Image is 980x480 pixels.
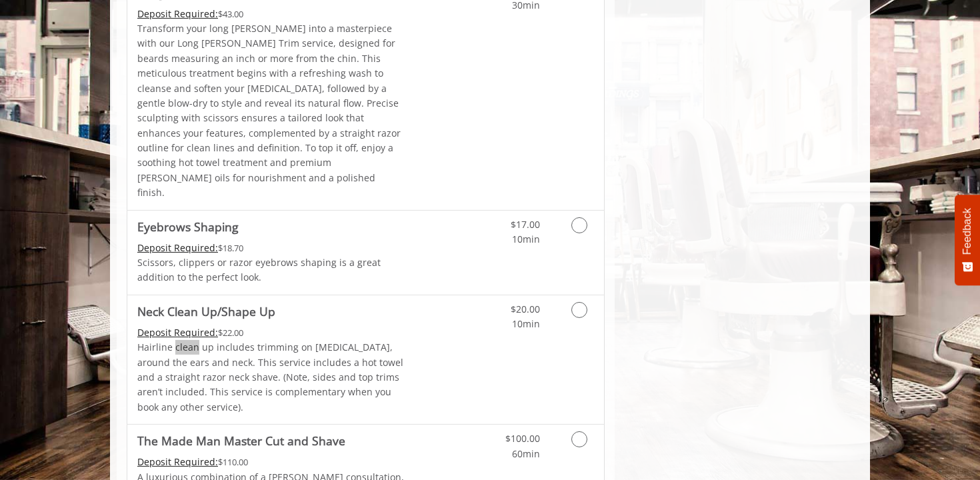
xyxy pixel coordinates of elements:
span: This service needs some Advance to be paid before we block your appointment [137,455,218,468]
span: 10min [512,317,540,330]
p: Scissors, clippers or razor eyebrows shaping is a great addition to the perfect look. [137,255,405,285]
span: $100.00 [505,432,540,445]
span: Feedback [961,208,973,255]
span: This service needs some Advance to be paid before we block your appointment [137,326,218,339]
span: This service needs some Advance to be paid before we block your appointment [137,7,218,20]
span: $17.00 [511,218,540,231]
button: Feedback - Show survey [955,195,980,285]
b: Neck Clean Up/Shape Up [137,302,275,321]
b: The Made Man Master Cut and Shave [137,431,345,450]
span: 60min [512,447,540,460]
b: Eyebrows Shaping [137,217,239,236]
div: $18.70 [137,241,405,255]
div: $43.00 [137,7,405,21]
div: $22.00 [137,325,405,340]
span: $20.00 [511,303,540,315]
span: 10min [512,233,540,245]
p: Hairline clean up includes trimming on [MEDICAL_DATA], around the ears and neck. This service inc... [137,340,405,415]
div: $110.00 [137,455,405,469]
p: Transform your long [PERSON_NAME] into a masterpiece with our Long [PERSON_NAME] Trim service, de... [137,21,405,201]
span: This service needs some Advance to be paid before we block your appointment [137,241,218,254]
